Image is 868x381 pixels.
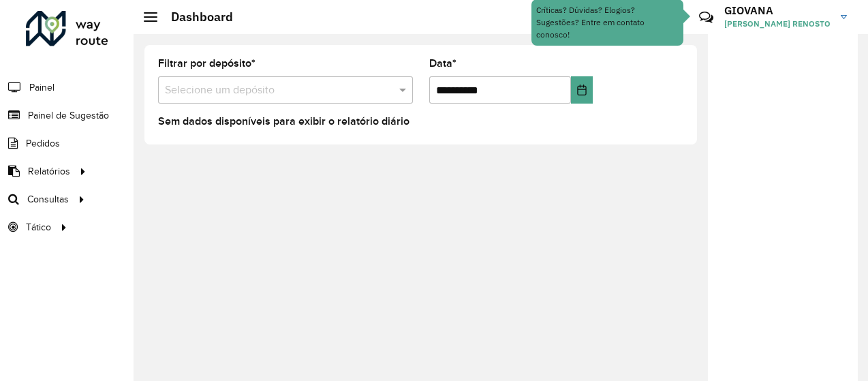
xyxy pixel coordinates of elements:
span: Relatórios [28,164,70,179]
span: Tático [26,220,51,234]
span: Painel [29,80,55,95]
span: [PERSON_NAME] RENOSTO [724,18,831,30]
label: Data [429,55,456,72]
button: Choose Date [571,76,593,104]
h3: GIOVANA [724,4,831,17]
label: Filtrar por depósito [158,55,255,72]
h2: Dashboard [157,10,233,25]
a: Contato Rápido [692,3,721,32]
span: Painel de Sugestão [28,108,109,123]
label: Sem dados disponíveis para exibir o relatório diário [158,113,409,129]
span: Consultas [27,192,69,207]
span: Pedidos [26,136,60,151]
